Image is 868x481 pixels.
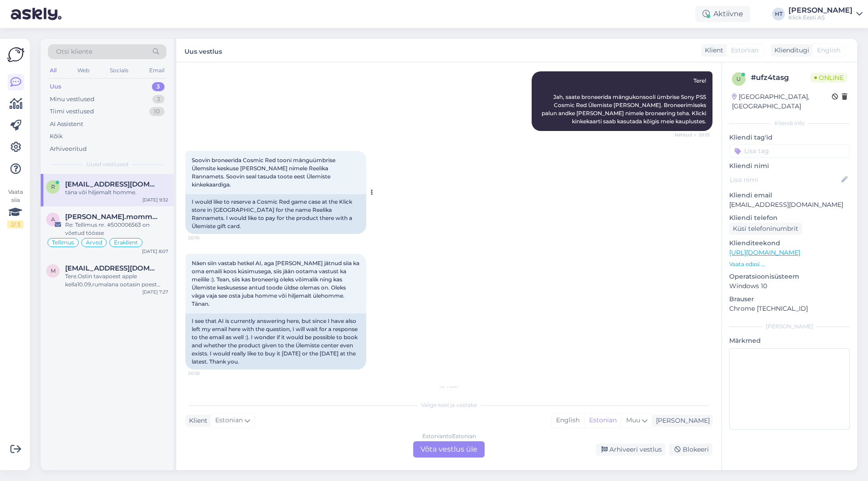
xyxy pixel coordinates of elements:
p: Kliendi tag'id [729,133,850,142]
div: [PERSON_NAME] [729,322,850,331]
div: Aktiivne [695,6,750,22]
div: Blokeeri [669,444,712,456]
a: [URL][DOMAIN_NAME] [729,248,800,257]
p: Operatsioonisüsteem [729,272,850,281]
div: Uus [50,82,61,91]
div: [DATE] 9:32 [142,196,168,203]
div: Klient [701,46,723,55]
div: Minu vestlused [50,95,94,104]
p: Märkmed [729,336,850,346]
div: Estonian [584,414,621,427]
span: Uued vestlused [86,160,128,168]
div: [PERSON_NAME] [652,416,710,425]
div: Estonian to Estonian [422,432,476,440]
div: Arhiveeri vestlus [596,444,665,456]
span: r [51,183,55,190]
div: I would like to reserve a Cosmic Red game case at the Klick store in [GEOGRAPHIC_DATA] for the na... [185,194,366,234]
span: 20:18 [188,370,222,377]
div: [DATE] 8:07 [142,248,168,255]
div: Klient [185,416,208,425]
span: reelika1981a@gmail.com [65,180,159,188]
p: Vaata edasi ... [729,260,850,268]
div: Email [147,65,166,76]
div: # ufz4tasg [751,72,811,83]
div: [DATE] [185,385,712,393]
a: [PERSON_NAME]Klick Eesti AS [788,7,863,21]
span: alexandre.mommeja via klienditugi@klick.ee [65,213,159,221]
span: Tellimus [52,240,74,245]
p: Windows 10 [729,281,850,291]
div: Valige keel ja vastake [185,401,712,409]
div: [DATE] 7:27 [142,289,168,295]
div: HT [772,8,785,20]
div: täna või hiljemalt homme. [65,188,168,196]
div: 10 [149,107,165,116]
span: Eraklient [114,240,138,245]
div: 3 [152,82,165,91]
span: Otsi kliente [56,47,92,56]
div: Kliendi info [729,119,850,127]
div: 2 / 3 [7,220,24,229]
div: I see that AI is currently answering here, but since I have also left my email here with the ques... [185,313,366,369]
span: Soovin broneerida Cosmic Red tooni mänguümbrise Ülemsite keskuse [PERSON_NAME] nimele Reelika Ran... [192,157,337,188]
div: English [552,414,584,427]
div: Klienditugi [771,46,809,55]
div: Vaata siia [7,188,24,229]
input: Lisa tag [729,144,850,158]
span: Arved [86,240,102,245]
div: Arhiveeritud [50,145,87,154]
label: Uus vestlus [184,44,222,56]
span: Estonian [215,416,243,425]
div: AI Assistent [50,120,83,129]
div: [PERSON_NAME] [788,7,853,14]
div: [GEOGRAPHIC_DATA], [GEOGRAPHIC_DATA] [732,92,832,111]
p: Kliendi email [729,191,850,200]
span: Näen siin vastab hetkel AI, aga [PERSON_NAME] jätnud siia ka oma emaili koos küsimusega, siis jää... [192,260,361,307]
span: Marisharlaamov@hotmail.com [65,264,159,272]
div: All [48,65,58,76]
span: English [817,46,840,55]
p: Kliendi nimi [729,161,850,171]
div: Kõik [50,132,63,141]
div: Võta vestlus üle [413,441,485,458]
div: Küsi telefoninumbrit [729,223,802,235]
span: a [51,216,55,223]
div: 3 [152,95,165,104]
span: u [736,75,741,82]
div: Tere.Ostin tavapoest apple kella10.09,rumalana ootasin poest abi,kellal peaks olema kindlasti e-s... [65,272,168,289]
p: Brauser [729,294,850,304]
span: Muu [626,416,640,424]
p: Klienditeekond [729,238,850,248]
span: Nähtud ✓ 20:15 [675,131,710,138]
span: Online [811,73,847,83]
p: Kliendi telefon [729,213,850,223]
div: Tiimi vestlused [50,107,94,116]
div: Re: Tellimus nr. #500006563 on võetud töösse [65,221,168,237]
span: 20:16 [188,234,222,241]
p: Chrome [TECHNICAL_ID] [729,304,850,313]
div: Socials [108,65,130,76]
div: Klick Eesti AS [788,14,853,21]
div: Web [75,65,91,76]
img: Askly Logo [7,46,24,63]
input: Lisa nimi [730,175,840,185]
span: Estonian [731,46,759,55]
span: M [51,267,56,274]
p: [EMAIL_ADDRESS][DOMAIN_NAME] [729,200,850,210]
